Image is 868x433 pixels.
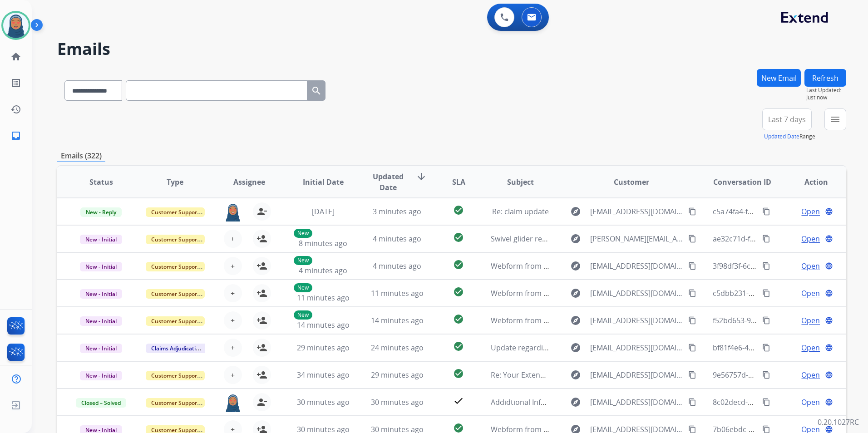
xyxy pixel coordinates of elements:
[570,261,581,271] mat-icon: explore
[570,233,581,244] mat-icon: explore
[3,13,29,38] img: avatar
[491,370,626,380] span: Re: Your Extend claim is being reviewed
[590,288,683,299] span: [EMAIL_ADDRESS][DOMAIN_NAME]
[297,343,350,353] span: 29 minutes ago
[570,369,581,380] mat-icon: explore
[762,289,770,297] mat-icon: content_copy
[231,261,235,271] span: +
[590,315,683,326] span: [EMAIL_ADDRESS][DOMAIN_NAME]
[297,397,350,407] span: 30 minutes ago
[762,262,770,270] mat-icon: content_copy
[757,69,801,87] button: New Email
[491,261,696,271] span: Webform from [EMAIL_ADDRESS][DOMAIN_NAME] on [DATE]
[453,205,464,216] mat-icon: check_circle
[80,344,122,353] span: New - Initial
[570,288,581,299] mat-icon: explore
[804,69,846,87] button: Refresh
[762,108,812,130] button: Last 7 days
[772,166,846,198] th: Action
[713,343,848,353] span: bf81f4e6-45a7-4f3d-bd96-d6d28bfc2162
[614,177,649,187] span: Customer
[256,315,267,326] mat-icon: person_add
[294,283,312,292] p: New
[297,293,350,303] span: 11 minutes ago
[256,397,267,408] mat-icon: person_remove
[764,133,815,140] span: Range
[371,343,424,353] span: 24 minutes ago
[713,261,841,271] span: 3f98df3f-6cff-498f-b889-12196469f802
[825,371,833,379] mat-icon: language
[256,369,267,380] mat-icon: person_add
[762,344,770,352] mat-icon: content_copy
[801,288,820,299] span: Open
[146,262,205,271] span: Customer Support
[373,234,421,244] span: 4 minutes ago
[570,315,581,326] mat-icon: explore
[299,266,347,276] span: 4 minutes ago
[10,130,21,141] mat-icon: inbox
[371,370,424,380] span: 29 minutes ago
[768,118,806,121] span: Last 7 days
[825,344,833,352] mat-icon: language
[713,207,847,216] span: c5a74fa4-fc6b-4f8d-b281-cdb0041aedf0
[146,344,208,353] span: Claims Adjudication
[713,315,850,325] span: f52bd653-9771-40d5-9253-9ac36f9479b8
[762,207,770,216] mat-icon: content_copy
[80,316,122,326] span: New - Initial
[570,397,581,408] mat-icon: explore
[801,397,820,408] span: Open
[830,114,841,125] mat-icon: menu
[590,342,683,353] span: [EMAIL_ADDRESS][DOMAIN_NAME]
[713,288,851,298] span: c5dbb231-392e-464d-af61-dfe68892a1bc
[491,288,696,298] span: Webform from [EMAIL_ADDRESS][DOMAIN_NAME] on [DATE]
[146,371,205,380] span: Customer Support
[825,398,833,406] mat-icon: language
[256,342,267,353] mat-icon: person_add
[590,233,683,244] span: [PERSON_NAME][EMAIL_ADDRESS][PERSON_NAME][DOMAIN_NAME]
[688,289,696,297] mat-icon: content_copy
[491,234,611,244] span: Swivel glider recliner riptyme glider
[371,397,424,407] span: 30 minutes ago
[713,370,848,380] span: 9e56757d-2521-45d7-a322-b21cfe4f5fe8
[806,87,846,94] span: Last Updated:
[224,393,242,412] img: agent-avatar
[453,286,464,297] mat-icon: check_circle
[762,398,770,406] mat-icon: content_copy
[368,171,409,193] span: Updated Date
[570,342,581,353] mat-icon: explore
[688,344,696,352] mat-icon: content_copy
[80,289,122,299] span: New - Initial
[762,371,770,379] mat-icon: content_copy
[762,316,770,325] mat-icon: content_copy
[294,256,312,265] p: New
[297,320,350,330] span: 14 minutes ago
[825,289,833,297] mat-icon: language
[57,40,846,58] h2: Emails
[713,234,847,244] span: ae32c71d-f6fa-48f3-88b1-f389edda654b
[57,150,105,162] p: Emails (322)
[224,202,242,221] img: agent-avatar
[89,177,113,187] span: Status
[256,233,267,244] mat-icon: person_add
[453,341,464,352] mat-icon: check_circle
[416,171,427,182] mat-icon: arrow_downward
[167,177,183,187] span: Type
[491,343,835,353] span: Update regarding your fulfillment method for Service Order: 716aa72d-cf28-4666-960f-0a254145b1c8
[688,207,696,216] mat-icon: content_copy
[371,315,424,325] span: 14 minutes ago
[491,397,573,407] span: Addidtional Information
[713,397,853,407] span: 8c02decd-e227-4b6c-9dc1-ada3a424ba04
[825,207,833,216] mat-icon: language
[224,284,242,302] button: +
[825,262,833,270] mat-icon: language
[256,288,267,299] mat-icon: person_add
[294,229,312,238] p: New
[453,259,464,270] mat-icon: check_circle
[801,233,820,244] span: Open
[80,262,122,271] span: New - Initial
[507,177,534,187] span: Subject
[801,206,820,217] span: Open
[80,235,122,244] span: New - Initial
[224,339,242,357] button: +
[224,257,242,275] button: +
